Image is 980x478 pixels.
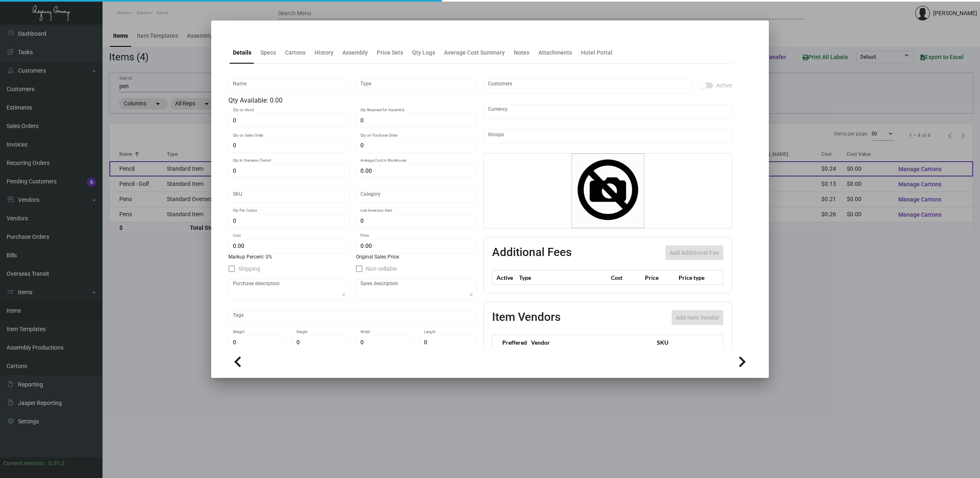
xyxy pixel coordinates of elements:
[48,459,65,468] div: 0.51.2
[492,335,527,350] th: Preffered
[643,270,677,285] th: Price
[488,83,688,89] input: Add new..
[676,314,719,321] span: Add item Vendor
[609,270,643,285] th: Cost
[377,48,403,57] div: Price Sets
[492,245,572,260] h2: Additional Fees
[492,310,561,325] h2: Item Vendors
[3,459,45,468] div: Current version:
[228,96,477,105] div: Qty Available: 0.00
[238,264,260,274] span: Shipping
[492,270,517,285] th: Active
[665,245,723,260] button: Add Additional Fee
[233,48,251,57] div: Details
[366,264,397,274] span: Non-sellable
[517,270,609,285] th: Type
[488,133,728,140] input: Add new..
[412,48,435,57] div: Qty Logs
[653,335,723,350] th: SKU
[444,48,505,57] div: Average Cost Summary
[342,48,368,57] div: Assembly
[716,80,732,90] span: Active
[260,48,276,57] div: Specs
[670,249,719,256] span: Add Additional Fee
[527,335,653,350] th: Vendor
[677,270,713,285] th: Price type
[538,48,572,57] div: Attachments
[285,48,305,57] div: Cartons
[581,48,613,57] div: Hotel Portal
[672,310,723,325] button: Add item Vendor
[514,48,529,57] div: Notes
[315,48,333,57] div: History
